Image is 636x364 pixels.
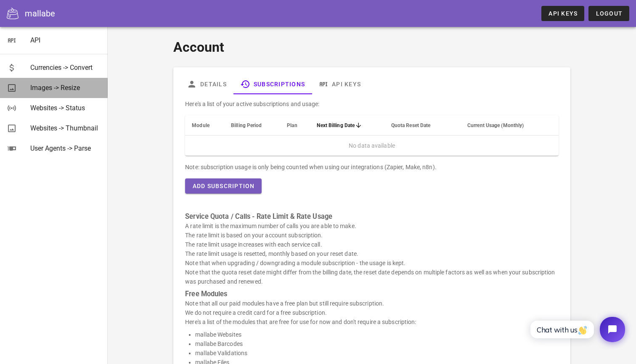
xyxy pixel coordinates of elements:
span: Quota Reset Date [391,122,431,128]
th: Module [185,115,224,136]
div: User Agents -> Parse [30,144,101,152]
p: Here's a list of your active subscriptions and usage: [185,99,559,109]
span: Add Subscription [192,183,254,189]
div: Websites -> Thumbnail [30,124,101,132]
div: Currencies -> Convert [30,64,101,72]
h1: Account [173,37,570,57]
li: mallabe Websites [195,330,559,339]
iframe: Tidio Chat [521,310,632,349]
h3: Service Quota / Calls - Rate Limit & Rate Usage [185,212,559,221]
a: API Keys [541,6,584,21]
th: Billing Period [224,115,280,136]
a: Details [180,74,233,94]
li: mallabe Barcodes [195,339,559,348]
h3: Free Modules [185,290,559,299]
span: Logout [595,10,623,17]
p: Note that all our paid modules have a free plan but still require subscription. We do not require... [185,299,559,327]
div: Note: subscription usage is only being counted when using our integrations (Zapier, Make, n8n). [185,162,559,172]
span: Billing Period [231,122,262,128]
td: No data available [185,136,559,156]
a: Subscriptions [233,74,312,94]
div: mallabe [25,7,55,20]
th: Quota Reset Date: Not sorted. Activate to sort ascending. [384,115,461,136]
span: Plan [287,122,297,128]
div: Images -> Resize [30,84,101,92]
div: API [30,36,101,44]
button: Logout [588,6,629,21]
th: Next Billing Date: Sorted descending. Activate to remove sorting. [310,115,384,136]
th: Current Usage (Monthly): Not sorted. Activate to sort ascending. [461,115,559,136]
div: Websites -> Status [30,104,101,112]
p: A rate limit is the maximum number of calls you are able to make. The rate limit is based on your... [185,221,559,286]
span: Module [192,122,209,128]
span: Current Usage (Monthly) [467,122,524,128]
li: mallabe Validations [195,348,559,358]
span: Next Billing Date [317,122,355,128]
span: API Keys [548,10,578,17]
th: Plan [280,115,310,136]
a: API Keys [312,74,368,94]
button: Add Subscription [185,178,261,194]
